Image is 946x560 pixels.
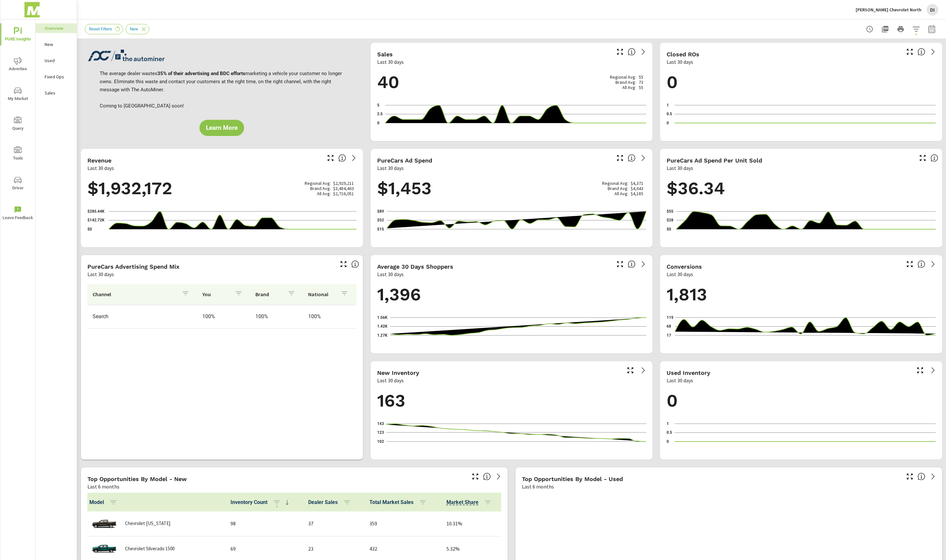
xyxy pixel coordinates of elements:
button: Make Fullscreen [325,153,336,163]
text: 123 [377,430,384,435]
a: See more details in report [493,471,504,482]
text: $285.44K [87,209,105,214]
h5: Top Opportunities by Model - New [87,476,187,482]
p: Brand Avg: [615,80,636,85]
span: A rolling 30 day total of daily Shoppers on the dealership website, averaged over the selected da... [628,260,636,268]
text: 68 [667,324,671,329]
text: 1 [667,421,669,426]
button: Make Fullscreen [338,259,349,269]
p: [PERSON_NAME] Chevrolet North [856,7,921,13]
button: Make Fullscreen [915,365,925,375]
p: All Avg: [622,85,636,90]
p: [DATE] [676,234,699,241]
p: 23 [308,545,359,553]
td: 100% [303,308,356,325]
span: Total Market Sales [369,498,429,506]
button: Apply Filters [910,23,923,36]
div: Fixed Ops [36,72,77,82]
p: $2,929,211 [333,181,354,186]
text: 143 [377,421,384,426]
h5: Average 30 Days Shoppers [377,263,453,270]
p: 55 [639,85,643,90]
button: Learn More [199,120,244,136]
button: Make Fullscreen [615,47,625,57]
p: [DATE] [623,341,646,347]
p: Last 30 days [377,164,404,172]
p: Chevrolet [US_STATE] [125,521,170,526]
p: [DATE] [109,234,131,241]
p: [DATE] [623,234,646,241]
p: Regional Avg: [602,181,628,186]
p: [DATE] [913,341,936,347]
span: PURE Insights [2,27,33,43]
p: [DATE] [675,341,698,347]
p: Last 30 days [87,164,114,172]
div: Overview [36,23,77,33]
h5: Closed ROs [667,51,699,58]
td: 100% [250,308,303,325]
p: 55 [639,74,643,80]
text: 0.5 [667,112,672,117]
p: Overview [45,25,72,31]
span: Model [89,498,120,506]
div: Sales [36,88,77,98]
span: Advertise [2,57,33,73]
h5: Sales [377,51,393,58]
h1: 0 [667,71,936,93]
text: $142.72K [87,218,105,223]
text: 0 [377,121,379,125]
a: See more details in report [928,259,938,269]
h5: Conversions [667,263,702,270]
text: 102 [377,439,384,444]
text: 0.5 [667,431,672,435]
div: Used [36,56,77,65]
a: See more details in report [638,365,648,375]
p: [DATE] [387,234,410,241]
td: Search [87,308,197,325]
p: Last 30 days [377,270,404,278]
p: 432 [369,545,436,553]
span: This table looks at how you compare to the amount of budget you spend per channel as opposed to y... [351,260,359,268]
text: 1.42K [377,324,388,329]
p: National [308,291,335,297]
p: 73 [639,80,643,85]
button: Select Date Range [925,23,938,36]
text: $28 [667,218,673,222]
p: $4,371 [631,181,643,186]
p: $4,643 [631,186,643,191]
button: Make Fullscreen [625,365,636,375]
p: 98 [231,520,298,527]
img: glamour [91,514,117,533]
button: Make Fullscreen [918,153,928,163]
p: Brand Avg: [310,186,331,191]
text: $0 [667,227,671,231]
span: Number of vehicles sold by the dealership over the selected date range. [Source: This data is sou... [628,48,636,56]
p: [DATE] [623,447,646,453]
div: DI [927,4,938,16]
text: 2.5 [377,112,383,117]
p: Last 30 days [667,270,693,278]
text: $15 [377,227,384,231]
button: Make Fullscreen [905,259,915,269]
span: Total sales revenue over the selected date range. [Source: This data is sourced from the dealer’s... [338,154,346,162]
button: Make Fullscreen [470,471,480,482]
p: Used [45,57,72,64]
div: Reset Filters [85,24,123,34]
p: Regional Avg: [610,74,636,80]
a: See more details in report [638,259,648,269]
span: Number of Repair Orders Closed by the selected dealership group over the selected time range. [So... [918,48,925,56]
text: 5 [377,103,379,107]
span: Model sales / Total Market Sales. [Market = within dealer PMA (or 60 miles if no PMA is defined) ... [446,498,479,506]
h1: $36.34 [667,177,936,199]
span: Find the biggest opportunities within your model lineup by seeing how each model is selling in yo... [918,473,925,480]
text: $55 [667,209,673,214]
text: 1.27K [377,333,388,338]
p: [DATE] [675,447,697,453]
p: You [202,291,230,297]
h1: 0 [667,390,936,412]
p: All Avg: [317,191,331,196]
p: All Avg: [614,191,628,196]
text: 0 [667,439,669,444]
p: 10.31% [446,520,500,527]
p: Last 30 days [667,58,693,66]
